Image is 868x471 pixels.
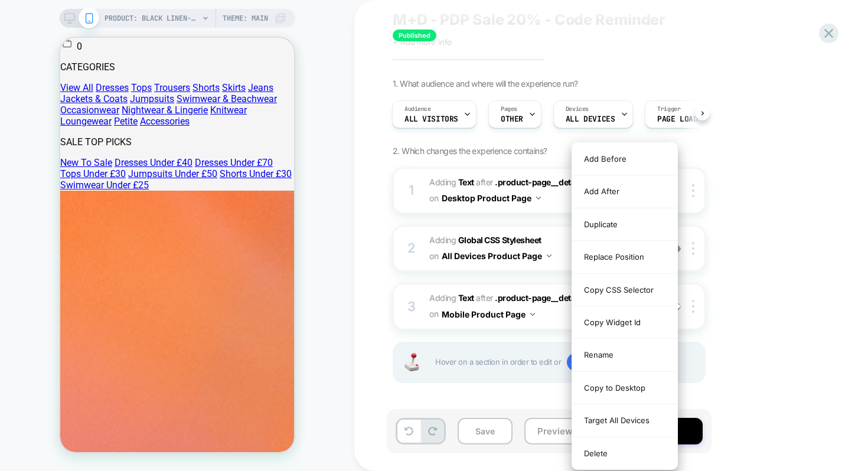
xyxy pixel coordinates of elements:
span: Hover on a section in order to edit or [435,353,699,372]
div: 2 [406,237,417,260]
b: Global CSS Stylesheet [458,235,541,245]
span: ALL DEVICES [566,115,615,123]
span: on [429,248,438,263]
a: Shorts Under £30 [159,130,231,142]
span: Adding [429,177,474,187]
div: Replace Position [572,241,677,273]
span: M+D - PDP Sale 20% - Code Reminder [393,11,665,28]
img: close [692,242,694,255]
a: Petite [54,78,77,89]
span: Adding [429,293,474,303]
span: .product-page__details--price... [495,293,619,303]
span: AFTER [476,177,493,187]
img: down arrow [530,313,535,316]
span: on [429,306,438,321]
a: Accessories [80,78,129,89]
span: Audience [404,105,431,113]
img: close [692,300,694,313]
img: down arrow [536,197,541,199]
div: Target All Devices [572,404,677,437]
span: Trigger [657,105,680,113]
span: 0 [17,3,22,14]
span: .product-page__details--price... [495,177,619,187]
a: Jeans [188,44,213,55]
span: AFTER [476,293,493,303]
a: Dresses Under £40 [54,119,132,130]
b: Text [458,177,474,187]
span: Theme: MAIN [223,9,268,28]
span: + Add more info [393,37,452,47]
img: close [692,184,694,197]
button: Preview [524,418,586,444]
button: Save [458,418,513,444]
div: Copy CSS Selector [572,274,677,306]
div: Duplicate [572,208,677,241]
span: on [429,191,438,205]
a: Dresses Under £70 [135,119,213,130]
span: Devices [566,105,589,113]
div: Delete [572,437,677,469]
span: All Visitors [404,115,458,123]
a: Shorts [132,44,159,55]
span: PRODUCT: Black Linen-blend Contrast Pleated Bandeau Jumpsuit [d255094blk] [105,9,199,28]
div: 3 [406,295,417,319]
a: Skirts [162,44,185,55]
span: Published [393,30,436,41]
button: Desktop Product Page [442,189,541,207]
a: Trousers [94,44,130,55]
div: Add Before [572,143,677,175]
span: OTHER [501,115,523,123]
span: 1. What audience and where will the experience run? [393,78,577,89]
span: Add new [567,353,622,372]
img: Joystick [400,353,423,371]
b: Text [458,293,474,303]
span: Pages [501,105,517,113]
a: Jumpsuits [70,55,114,67]
a: Knitwear [150,67,187,78]
button: Mobile Product Page [442,306,535,323]
img: down arrow [547,254,552,257]
span: Page Load [657,115,697,123]
div: 1 [406,179,417,202]
a: Tops [71,44,92,55]
div: Add After [572,175,677,208]
span: Adding [429,233,654,264]
div: Copy to Desktop [572,372,677,404]
a: Swimwear & Beachwear [116,55,217,67]
div: Copy Widget Id [572,306,677,339]
a: Nightwear & Lingerie [61,67,148,78]
div: Rename [572,339,677,371]
a: Dresses [35,44,68,55]
a: Jumpsuits Under £50 [68,130,157,142]
button: All Devices Product Page [442,247,552,264]
span: 2. Which changes the experience contains? [393,146,547,156]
